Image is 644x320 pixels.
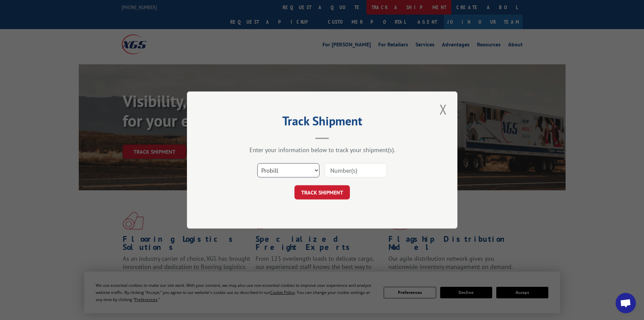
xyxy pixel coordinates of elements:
[616,293,636,313] a: Open chat
[294,185,350,199] button: TRACK SHIPMENT
[221,116,424,129] h2: Track Shipment
[221,146,424,154] div: Enter your information below to track your shipment(s).
[437,100,449,119] button: Close modal
[325,163,387,177] input: Number(s)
